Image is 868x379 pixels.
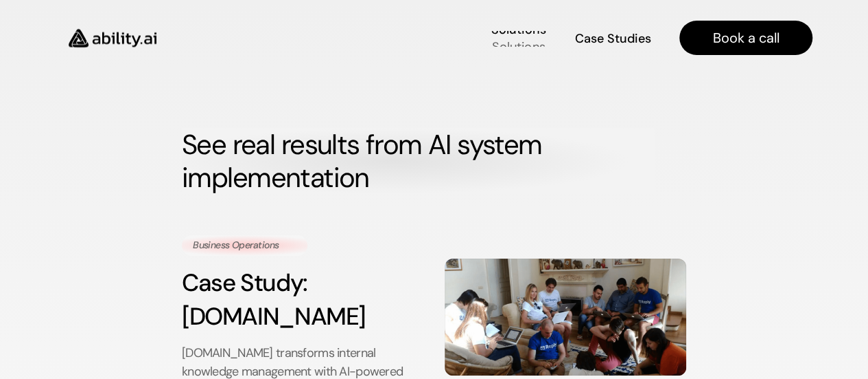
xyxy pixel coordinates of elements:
h3: Case Study: [DOMAIN_NAME] [182,266,424,333]
a: SolutionsSolutions [491,26,546,50]
a: Case Studies [574,26,651,50]
h4: Case Studies [574,30,650,47]
h4: Solutions [492,38,546,55]
h4: Book a call [712,28,779,47]
nav: Main navigation [176,21,812,55]
h4: Solutions [491,21,546,38]
a: Book a call [679,21,812,55]
p: Business Operations [193,239,296,252]
strong: See real results from AI system implementation [182,127,548,195]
